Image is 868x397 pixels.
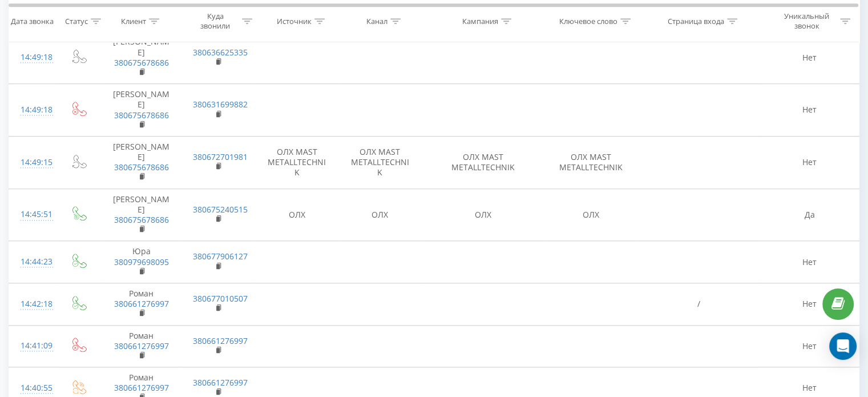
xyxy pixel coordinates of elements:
a: 380661276997 [114,382,169,393]
div: Куда звонили [192,12,240,31]
a: 380636625335 [193,47,248,58]
a: 380661276997 [114,340,169,351]
div: 14:42:18 [21,293,47,315]
div: Дата звонка [11,17,54,26]
td: Роман [101,325,181,367]
a: 380675678686 [114,110,169,121]
a: 380979698095 [114,256,169,267]
td: [PERSON_NAME] [101,189,181,241]
div: 14:41:09 [21,335,47,357]
td: / [637,283,760,325]
div: Страница входа [668,17,724,26]
div: Ключевое слово [559,17,617,26]
a: 380677010507 [193,293,248,304]
div: Статус [65,17,88,26]
td: Нет [760,136,859,189]
td: Нет [760,283,859,325]
td: ОЛХ [544,189,637,241]
td: ОЛХ MAST METALLTECHNIK [255,136,338,189]
div: Кампания [462,17,498,26]
td: Роман [101,283,181,325]
div: Клиент [121,17,146,26]
td: [PERSON_NAME] [101,31,181,84]
td: Нет [760,241,859,283]
td: ОЛХ MAST METALLTECHNIK [544,136,637,189]
div: 14:49:15 [21,151,47,174]
td: ОЛХ [422,189,545,241]
td: Да [760,189,859,241]
td: Нет [760,325,859,367]
td: [PERSON_NAME] [101,136,181,189]
a: 380675678686 [114,214,169,225]
div: 14:49:18 [21,46,47,69]
a: 380675678686 [114,57,169,68]
a: 380675240515 [193,204,248,215]
td: ОЛХ [255,189,338,241]
td: ОЛХ [338,189,422,241]
div: 14:49:18 [21,99,47,121]
a: 380661276997 [114,298,169,309]
a: 380675678686 [114,162,169,173]
td: ОЛХ MAST METALLTECHNIK [338,136,422,189]
td: Нет [760,31,859,84]
a: 380661276997 [193,335,248,346]
a: 380661276997 [193,377,248,388]
a: 380672701981 [193,151,248,162]
div: 14:45:51 [21,203,47,226]
td: [PERSON_NAME] [101,84,181,137]
a: 380677906127 [193,251,248,262]
div: 14:44:23 [21,251,47,273]
a: 380631699882 [193,99,248,110]
td: ОЛХ MAST METALLTECHNIK [422,136,545,189]
td: ⁨Юра⁩ [101,241,181,283]
div: Канал [366,17,387,26]
div: Open Intercom Messenger [829,332,857,360]
div: Уникальный звонок [776,12,837,31]
div: Источник [277,17,312,26]
td: Нет [760,84,859,137]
